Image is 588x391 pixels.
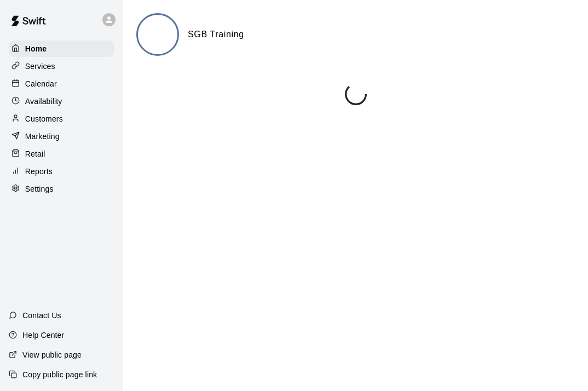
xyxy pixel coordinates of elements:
[22,349,82,360] p: View public page
[9,58,114,74] a: Services
[25,131,60,142] p: Marketing
[22,369,97,380] p: Copy public page link
[188,27,244,42] h6: SGB Training
[25,166,53,177] p: Reports
[9,111,114,127] a: Customers
[9,93,114,110] a: Availability
[25,113,63,124] p: Customers
[9,41,114,57] a: Home
[25,96,62,107] p: Availability
[9,163,114,180] a: Reports
[25,148,45,159] p: Retail
[9,76,114,92] a: Calendar
[9,181,114,197] a: Settings
[25,43,47,54] p: Home
[22,330,64,341] p: Help Center
[9,128,114,145] a: Marketing
[25,61,55,72] p: Services
[22,310,61,321] p: Contact Us
[9,146,114,162] a: Retail
[25,183,54,194] p: Settings
[25,78,57,89] p: Calendar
